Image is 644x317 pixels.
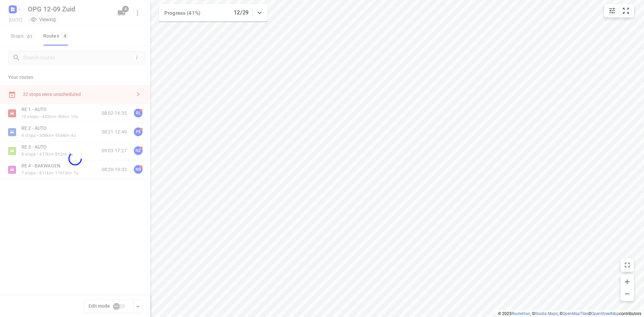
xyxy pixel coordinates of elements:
[234,9,249,17] p: 12/29
[535,311,558,316] a: Stadia Maps
[604,4,634,17] div: small contained button group
[512,311,530,316] a: Routetitan
[164,10,200,16] span: Progress (41%)
[605,4,619,17] button: Map settings
[562,311,588,316] a: OpenMapTiles
[498,311,641,316] li: © 2025 , © , © © contributors
[619,4,633,17] button: Fit zoom
[159,4,268,21] div: Progress (41%)12/29
[591,311,619,316] a: OpenStreetMap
